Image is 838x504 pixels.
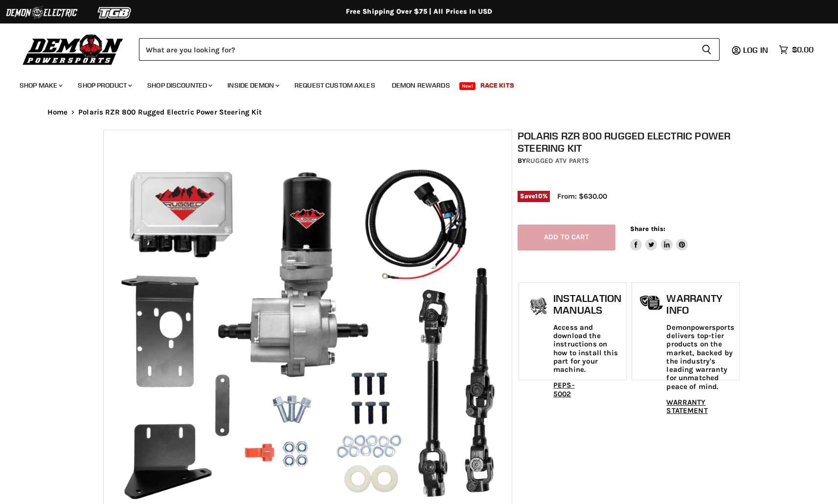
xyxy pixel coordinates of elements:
ul: Main menu [12,71,811,95]
a: Shop Make [12,75,68,95]
a: Request Custom Axles [287,75,383,95]
span: Share this: [630,225,665,232]
p: Demonpowersports delivers top-tier products on the market, backed by the industry's leading warra... [666,323,734,391]
a: Rugged ATV Parts [526,157,589,165]
a: Shop Discounted [140,75,218,95]
span: 10 [535,192,542,200]
a: Race Kits [473,75,521,95]
nav: Breadcrumbs [28,108,811,116]
a: Shop Product [70,75,138,95]
aside: Share this: [630,225,688,251]
span: New! [459,82,476,90]
img: Demon Powersports [20,32,127,67]
h1: Warranty Info [666,293,734,316]
a: Demon Rewards [385,75,457,95]
span: Log in [743,45,768,55]
img: warranty-icon.png [639,295,664,310]
span: $0.00 [792,45,814,54]
p: Access and download the instructions on how to install this part for your machine. [553,323,621,374]
h1: Installation Manuals [553,293,621,316]
div: by [518,156,741,166]
a: $0.00 [774,43,818,57]
img: Demon Electric Logo 2 [5,3,78,22]
h1: Polaris RZR 800 Rugged Electric Power Steering Kit [518,130,741,154]
span: Polaris RZR 800 Rugged Electric Power Steering Kit [78,108,262,116]
a: WARRANTY STATEMENT [666,398,707,415]
img: TGB Logo 2 [78,3,152,22]
form: Product [139,38,720,61]
a: PEPS-5002 [553,381,575,398]
a: Log in [739,46,774,54]
span: From: $630.00 [557,192,607,201]
img: install_manual-icon.png [526,295,551,320]
span: Save % [518,191,550,202]
a: Home [47,108,68,116]
input: Search [139,38,694,61]
a: Inside Demon [220,75,285,95]
button: Search [694,38,720,61]
div: Free Shipping Over $75 | All Prices In USD [28,7,811,16]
